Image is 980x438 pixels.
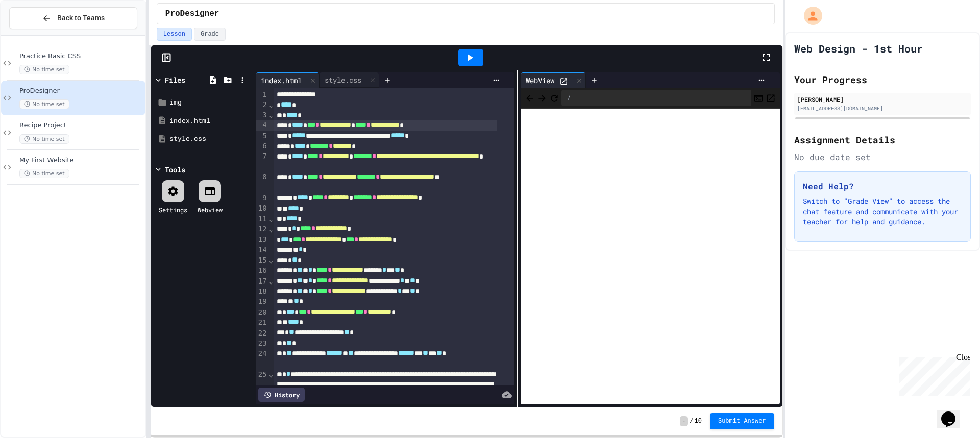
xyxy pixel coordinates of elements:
span: ProDesigner [165,8,219,20]
div: style.css [320,72,379,88]
div: Webview [198,205,223,214]
div: 6 [256,141,268,151]
div: 2 [256,100,268,110]
button: Back to Teams [9,7,137,29]
div: 13 [256,235,268,245]
span: Forward [537,91,547,104]
span: ProDesigner [19,87,143,95]
div: 3 [256,110,268,120]
button: Submit Answer [710,413,774,429]
h2: Your Progress [794,72,971,87]
div: 1 [256,90,268,100]
span: Fold line [268,225,274,233]
div: 10 [256,203,268,214]
div: 16 [256,266,268,276]
div: 24 [256,349,268,370]
div: 19 [256,297,268,307]
div: Files [165,74,185,85]
h3: Need Help? [803,180,962,192]
div: 17 [256,276,268,287]
span: Back to Teams [57,13,105,23]
div: 11 [256,214,268,224]
iframe: chat widget [895,353,970,396]
span: No time set [19,134,69,144]
div: index.html [256,75,307,86]
div: Chat with us now!Close [4,4,70,65]
div: 20 [256,307,268,318]
span: Recipe Project [19,121,143,130]
div: 22 [256,328,268,339]
h2: Assignment Details [794,133,971,147]
p: Switch to "Grade View" to access the chat feature and communicate with your teacher for help and ... [803,196,962,227]
div: style.css [169,134,249,144]
iframe: chat widget [937,397,970,428]
span: Fold line [268,277,274,285]
span: No time set [19,99,69,109]
span: My First Website [19,156,143,165]
button: Grade [194,28,226,41]
button: Open in new tab [766,92,776,104]
div: 15 [256,255,268,266]
span: No time set [19,65,69,74]
div: WebView [521,75,559,86]
span: Fold line [268,111,274,119]
div: No due date set [794,151,971,163]
div: [EMAIL_ADDRESS][DOMAIN_NAME] [797,105,968,112]
div: WebView [521,72,586,88]
span: Practice Basic CSS [19,52,143,61]
div: [PERSON_NAME] [797,95,968,104]
h1: Web Design - 1st Hour [794,41,923,56]
div: 18 [256,287,268,297]
span: Fold line [268,370,274,378]
div: My Account [793,4,825,28]
div: 25 [256,370,268,430]
span: Submit Answer [718,417,766,425]
div: / [561,90,751,106]
div: 8 [256,172,268,193]
div: 12 [256,224,268,235]
span: Fold line [268,256,274,264]
div: img [169,97,249,108]
span: Back [525,91,535,104]
button: Lesson [157,28,192,41]
div: Settings [159,205,187,214]
span: 10 [695,417,702,425]
div: style.css [320,74,366,85]
div: index.html [256,72,320,88]
button: Refresh [549,92,559,104]
div: 5 [256,131,268,141]
div: 23 [256,339,268,349]
div: 4 [256,120,268,131]
span: / [690,417,693,425]
div: Tools [165,164,185,175]
div: 21 [256,318,268,328]
div: 7 [256,151,268,172]
div: 9 [256,193,268,203]
iframe: Web Preview [521,109,779,405]
div: History [258,388,305,402]
button: Console [753,92,764,104]
span: Fold line [268,215,274,223]
span: - [680,416,688,426]
span: No time set [19,169,69,178]
span: Fold line [268,100,274,109]
div: index.html [169,116,249,126]
div: 14 [256,245,268,255]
